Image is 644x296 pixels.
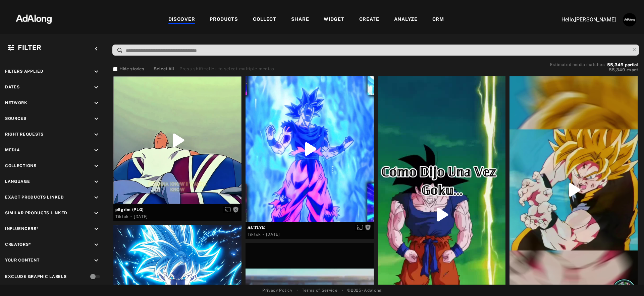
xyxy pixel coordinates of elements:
i: keyboard_arrow_down [93,225,100,233]
span: · [263,232,264,237]
span: 𝐀𝐂𝐓𝐈𝐕𝐄 [248,224,372,230]
span: Similar Products Linked [5,211,67,215]
span: Network [5,100,28,105]
i: keyboard_arrow_down [93,84,100,91]
iframe: Chat Widget [610,264,644,296]
span: Your Content [5,258,39,263]
span: Media [5,148,20,152]
span: • [342,287,343,293]
button: Enable diffusion on this media [223,206,233,213]
span: Creators* [5,242,31,247]
button: Enable diffusion on this media [355,224,365,231]
i: keyboard_arrow_down [93,194,100,201]
div: Tiktok [115,214,129,220]
span: Rights not requested [365,225,371,229]
img: AATXAJzUJh5t706S9lc_3n6z7NVUglPkrjZIexBIJ3ug=s96-c [623,13,636,26]
div: Tiktok [248,231,261,237]
div: WIDGET [324,16,344,24]
i: keyboard_arrow_down [93,115,100,123]
span: Rights not requested [233,207,239,212]
i: keyboard_arrow_down [93,241,100,248]
span: Collections [5,163,37,168]
div: SHARE [291,16,309,24]
a: Privacy Policy [262,287,292,293]
span: Dates [5,85,20,89]
div: Exclude Graphic Labels [5,274,66,280]
span: Influencers* [5,226,39,231]
div: CREATE [359,16,379,24]
i: keyboard_arrow_down [93,68,100,75]
i: keyboard_arrow_down [93,99,100,107]
div: Press shift+click to select multiple medias [179,66,274,72]
div: COLLECT [253,16,276,24]
time: 2025-07-25T00:00:00.000Z [134,214,148,219]
span: · [130,214,132,219]
span: • [297,287,298,293]
span: Filters applied [5,69,44,74]
i: keyboard_arrow_down [93,178,100,186]
span: Exact Products Linked [5,195,64,200]
button: Select All [154,66,174,72]
span: Estimated media matches: [550,62,606,67]
span: Language [5,179,30,184]
button: 55,349exact [550,67,638,73]
div: CRM [432,16,444,24]
p: Hello, [PERSON_NAME] [549,16,616,24]
span: pilgrim (PLG) [115,207,239,213]
div: DISCOVER [168,16,195,24]
span: Filter [18,44,42,52]
i: keyboard_arrow_down [93,162,100,170]
i: keyboard_arrow_down [93,131,100,138]
span: © 2025 - Adalong [347,287,382,293]
i: keyboard_arrow_left [93,45,100,53]
button: Hide stories [113,66,144,72]
span: Sources [5,116,26,121]
img: 63233d7d88ed69de3c212112c67096b6.png [4,8,63,28]
time: 2025-07-22T00:00:00.000Z [266,232,280,237]
div: PRODUCTS [210,16,238,24]
a: Terms of Service [302,287,337,293]
span: 55,349 [609,67,625,72]
i: keyboard_arrow_down [93,257,100,264]
button: Account settings [621,11,638,28]
i: keyboard_arrow_down [93,147,100,154]
i: keyboard_arrow_down [93,210,100,217]
div: ANALYZE [394,16,418,24]
button: 55,349partial [607,63,638,67]
span: 55,349 [607,62,624,67]
span: Right Requests [5,132,44,137]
